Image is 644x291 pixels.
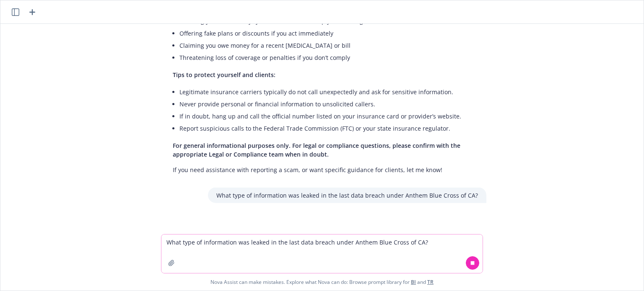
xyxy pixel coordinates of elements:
span: Tips to protect yourself and clients: [173,71,275,79]
p: What type of information was leaked in the last data breach under Anthem Blue Cross of CA? [216,191,478,200]
span: For general informational purposes only. For legal or compliance questions, please confirm with t... [173,142,460,158]
li: Claiming you owe money for a recent [MEDICAL_DATA] or bill [179,39,478,52]
li: Never provide personal or financial information to unsolicited callers. [179,98,478,110]
li: Legitimate insurance carriers typically do not call unexpectedly and ask for sensitive information. [179,86,478,98]
li: Threatening loss of coverage or penalties if you don’t comply [179,52,478,64]
a: TR [427,278,434,286]
li: Offering fake plans or discounts if you act immediately [179,27,478,39]
span: Nova Assist can make mistakes. Explore what Nova can do: Browse prompt library for and [210,273,434,291]
a: BI [411,278,416,286]
p: If you need assistance with reporting a scam, or want specific guidance for clients, let me know! [173,165,478,174]
li: If in doubt, hang up and call the official number listed on your insurance card or provider’s web... [179,110,478,122]
li: Report suspicious calls to the Federal Trade Commission (FTC) or your state insurance regulator. [179,122,478,134]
